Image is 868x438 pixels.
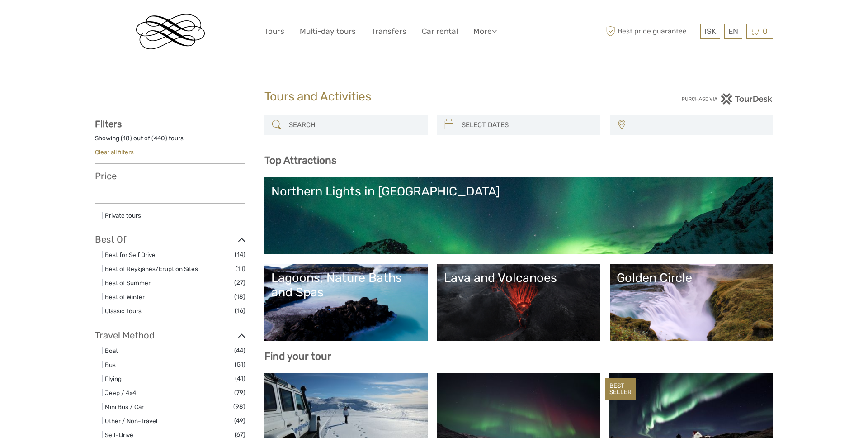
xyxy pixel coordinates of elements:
[264,25,284,38] a: Tours
[235,359,245,370] span: (51)
[724,24,742,39] div: EN
[136,14,205,49] img: Reykjavik Residence
[604,24,698,39] span: Best price guarantee
[95,171,245,181] h3: Price
[271,271,421,300] div: Lagoons, Nature Baths and Spas
[105,307,142,314] a: Classic Tours
[271,184,766,199] div: Northern Lights in [GEOGRAPHIC_DATA]
[371,25,406,38] a: Transfers
[105,265,198,272] a: Best of Reykjanes/Eruption Sites
[235,373,245,384] span: (41)
[234,415,245,426] span: (49)
[105,375,122,382] a: Flying
[105,293,145,300] a: Best of Winter
[761,27,769,36] span: 0
[95,119,122,129] strong: Filters
[300,25,356,38] a: Multi-day tours
[95,234,245,245] h3: Best Of
[617,271,766,285] div: Golden Circle
[154,134,165,143] label: 440
[264,90,604,104] h1: Tours and Activities
[105,212,141,219] a: Private tours
[605,378,636,400] div: BEST SELLER
[105,389,136,396] a: Jeep / 4x4
[234,291,245,302] span: (18)
[123,134,130,143] label: 18
[95,134,245,148] div: Showing ( ) out of ( ) tours
[422,25,458,38] a: Car rental
[285,117,423,133] input: SEARCH
[105,417,157,424] a: Other / Non-Travel
[105,361,116,368] a: Bus
[105,251,156,258] a: Best for Self Drive
[234,387,245,398] span: (79)
[105,347,118,354] a: Boat
[271,271,421,334] a: Lagoons, Nature Baths and Spas
[105,403,144,410] a: Mini Bus / Car
[233,401,245,412] span: (98)
[236,263,245,274] span: (11)
[234,277,245,288] span: (27)
[444,271,594,285] div: Lava and Volcanoes
[95,330,245,341] h3: Travel Method
[95,148,134,156] a: Clear all filters
[105,279,151,286] a: Best of Summer
[264,154,336,167] b: Top Attractions
[444,271,594,334] a: Lava and Volcanoes
[264,350,331,362] b: Find your tour
[681,93,773,105] img: PurchaseViaTourDesk.png
[617,271,766,334] a: Golden Circle
[458,117,596,133] input: SELECT DATES
[271,184,766,248] a: Northern Lights in [GEOGRAPHIC_DATA]
[704,27,716,36] span: ISK
[473,25,497,38] a: More
[235,305,245,316] span: (16)
[235,249,245,260] span: (14)
[234,345,245,356] span: (44)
